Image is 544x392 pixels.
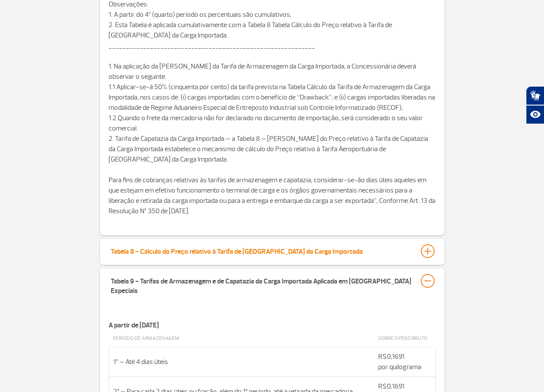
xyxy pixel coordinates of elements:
[110,274,434,296] button: Tabela 9 - Tarifas de Armazenagem e de Capatazia da Carga Importada Aplicada em [GEOGRAPHIC_DATA]...
[110,244,434,258] button: Tabela 8 - Cálculo do Preço relativo à Tarifa de [GEOGRAPHIC_DATA] da Carga Importada
[109,175,436,227] p: Para fins de cobranças relativas às tarifas de armazenagem e capatazia, considerar-se-ão dias úte...
[109,61,436,175] p: 1. Na aplicação da [PERSON_NAME] da Tarifa de Armazenagem da Carga Importada, a Concessionária de...
[109,347,374,376] td: 1º – Até 4 dias úteis
[109,330,374,347] td: Período de Armazenagem
[374,330,435,347] td: Sobre o Peso Bruto
[109,40,436,61] p: ____________________________________________________________
[111,244,363,256] div: Tabela 8 - Cálculo do Preço relativo à Tarifa de [GEOGRAPHIC_DATA] da Carga Importada
[526,105,544,124] button: Abrir recursos assistivos.
[374,347,435,376] td: R$0,1691 por quilograma
[109,321,159,330] strong: A partir de [DATE]
[526,86,544,124] div: Plugin de acessibilidade da Hand Talk.
[111,274,412,296] div: Tabela 9 - Tarifas de Armazenagem e de Capatazia da Carga Importada Aplicada em [GEOGRAPHIC_DATA]...
[526,86,544,105] button: Abrir tradutor de língua de sinais.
